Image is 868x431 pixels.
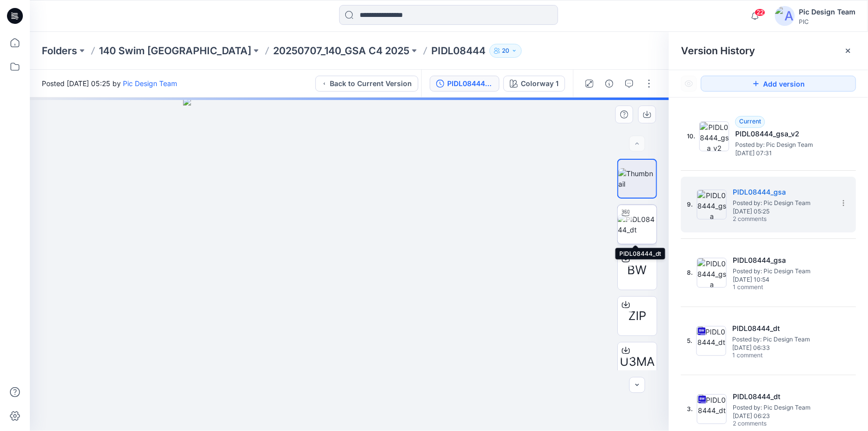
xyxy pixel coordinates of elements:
[733,284,802,292] span: 1 comment
[618,214,657,235] img: PIDL08444_dt
[701,76,856,92] button: Add version
[697,258,727,288] img: PIDL08444_gsa
[699,121,729,151] img: PIDL08444_gsa_v2
[601,76,617,92] button: Details
[733,208,832,215] span: [DATE] 05:25
[735,150,835,157] span: [DATE] 07:31
[755,8,766,16] span: 22
[697,394,727,424] img: PIDL08444_dt
[733,413,832,420] span: [DATE] 06:23
[628,307,646,325] span: ZIP
[733,391,832,403] h5: PIDL08444_dt
[502,45,509,56] p: 20
[618,168,656,189] img: Thumbnail
[273,44,409,58] a: 20250707_140_GSA C4 2025
[447,78,493,89] div: PIDL08444_gsa
[844,47,852,55] button: Close
[732,334,832,344] span: Posted by: Pic Design Team
[687,336,692,345] span: 5.
[430,76,499,92] button: PIDL08444_gsa
[431,44,485,58] p: PIDL08444
[628,261,647,279] span: BW
[123,79,177,88] a: Pic Design Team
[521,78,559,89] div: Colorway 1
[735,128,835,140] h5: PIDL08444_gsa_v2
[687,405,693,414] span: 3.
[733,266,832,276] span: Posted by: Pic Design Team
[733,254,832,266] h5: PIDL08444_gsa
[183,98,516,431] img: eyJhbGciOiJIUzI1NiIsImtpZCI6IjAiLCJzbHQiOiJzZXMiLCJ0eXAiOiJKV1QifQ.eyJkYXRhIjp7InR5cGUiOiJzdG9yYW...
[696,326,726,356] img: PIDL08444_dt
[733,420,802,428] span: 2 comments
[620,353,655,371] span: U3MA
[799,6,856,18] div: Pic Design Team
[503,76,565,92] button: Colorway 1
[687,200,693,209] span: 9.
[687,132,695,141] span: 10.
[732,344,832,351] span: [DATE] 06:33
[735,140,835,150] span: Posted by: Pic Design Team
[687,268,693,277] span: 8.
[315,76,418,92] button: Back to Current Version
[799,18,856,25] div: PIC
[42,78,177,89] span: Posted [DATE] 05:25 by
[42,44,77,58] a: Folders
[739,117,761,125] span: Current
[733,403,832,413] span: Posted by: Pic Design Team
[733,215,802,223] span: 2 comments
[697,190,727,219] img: PIDL08444_gsa
[775,6,795,26] img: avatar
[99,44,251,58] a: 140 Swim [GEOGRAPHIC_DATA]
[733,198,832,208] span: Posted by: Pic Design Team
[732,323,832,334] h5: PIDL08444_dt
[733,276,832,283] span: [DATE] 10:54
[489,44,522,58] button: 20
[681,45,755,57] span: Version History
[681,76,697,92] button: Show Hidden Versions
[733,186,832,198] h5: PIDL08444_gsa
[732,352,802,360] span: 1 comment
